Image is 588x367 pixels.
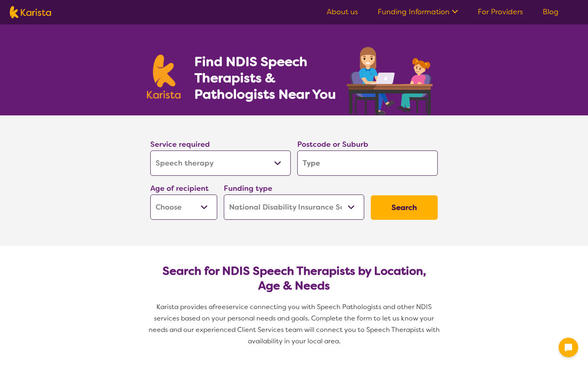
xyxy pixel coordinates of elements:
label: Age of recipient [150,183,209,193]
a: About us [327,7,358,17]
h1: Find NDIS Speech Therapists & Pathologists Near You [194,53,345,102]
a: For Providers [478,7,523,17]
button: Search [371,195,438,220]
img: speech-therapy [340,44,441,115]
span: free [213,303,226,311]
a: Blog [543,7,559,17]
span: service connecting you with Speech Pathologists and other NDIS services based on your personal ne... [149,303,441,345]
span: Karista provides a [156,303,213,311]
img: Karista logo [10,6,51,18]
input: Type [297,150,438,176]
label: Funding type [224,183,272,193]
img: Karista logo [147,55,180,99]
label: Postcode or Suburb [297,139,368,149]
label: Service required [150,139,210,149]
h2: Search for NDIS Speech Therapists by Location, Age & Needs [157,264,431,293]
a: Funding Information [378,7,458,17]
